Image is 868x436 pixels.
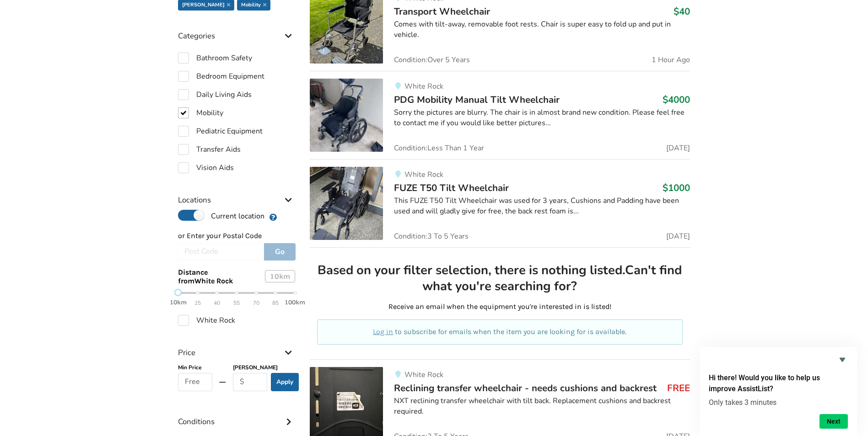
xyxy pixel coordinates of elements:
div: Hi there! Would you like to help us improve AssistList? [709,354,848,429]
img: mobility-pdg mobility manual tilt wheelchair [310,79,383,152]
span: 70 [253,298,259,308]
span: 55 [233,298,240,308]
span: PDG Mobility Manual Tilt Wheelchair [394,93,560,106]
div: Categories [178,13,295,45]
a: mobility-fuze t50 tilt wheelchairWhite RockFUZE T50 Tilt Wheelchair$1000This FUZE T50 Tilt Wheelc... [310,159,690,247]
span: Condition: Less Than 1 Year [394,144,484,152]
div: NXT reclining transfer wheelchair with tilt back. Replacement cushions and backrest required. [394,396,690,417]
a: mobility-pdg mobility manual tilt wheelchairWhite RockPDG Mobility Manual Tilt Wheelchair$4000Sor... [310,71,690,159]
h3: $1000 [663,182,690,194]
span: White Rock [404,81,443,91]
label: White Rock [178,315,235,326]
p: Only takes 3 minutes [709,398,848,407]
span: Transport Wheelchair [394,5,490,18]
button: Apply [271,373,299,391]
input: $ [233,373,267,391]
label: Pediatric Equipment [178,126,263,137]
h2: Based on your filter selection, there is nothing listed. Can't find what you're searching for? [317,262,683,295]
div: This FUZE T50 Tilt Wheelchair was used for 3 years, Cushions and Padding have been used and will ... [394,196,690,217]
label: Bedroom Equipment [178,71,264,82]
div: Price [178,330,295,362]
label: Daily Living Aids [178,89,252,100]
p: or Enter your Postal Code [178,231,295,241]
strong: 100km [285,298,305,306]
b: [PERSON_NAME] [233,364,278,371]
a: Log in [373,327,393,336]
h3: $40 [674,5,690,17]
button: Hide survey [837,354,848,365]
span: 40 [214,298,220,308]
span: 85 [272,298,279,308]
b: Min Price [178,364,202,371]
p: to subscribe for emails when the item you are looking for is available. [328,327,672,337]
span: [DATE] [666,233,690,240]
label: Transfer Aids [178,144,241,155]
span: Reclining transfer wheelchair - needs cushions and backrest [394,382,657,394]
span: Distance from White Rock [178,268,237,285]
span: 25 [194,298,201,308]
span: 1 Hour Ago [652,56,690,64]
div: Conditions [178,399,295,431]
h3: $4000 [663,94,690,106]
input: Free [178,373,212,391]
div: Comes with tilt-away, removable foot rests. Chair is super easy to fold up and put in vehicle. [394,19,690,40]
p: Receive an email when the equipment you're interested in is listed! [317,302,683,312]
span: Condition: 3 To 5 Years [394,233,469,240]
h3: FREE [667,382,690,394]
h2: Hi there! Would you like to help us improve AssistList? [709,372,848,394]
span: Condition: Over 5 Years [394,56,470,64]
span: FUZE T50 Tilt Wheelchair [394,181,509,194]
span: White Rock [404,370,443,380]
div: Sorry the pictures are blurry. The chair is in almost brand new condition. Please feel free to co... [394,107,690,128]
strong: 10km [170,298,187,306]
label: Mobility [178,107,223,118]
span: [DATE] [666,144,690,152]
label: Bathroom Safety [178,53,252,64]
label: Current location [178,210,264,222]
button: Next question [819,414,848,429]
div: 10 km [265,270,295,282]
img: mobility-fuze t50 tilt wheelchair [310,167,383,240]
span: White Rock [404,170,443,180]
div: Locations [178,177,295,209]
label: Vision Aids [178,162,234,173]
